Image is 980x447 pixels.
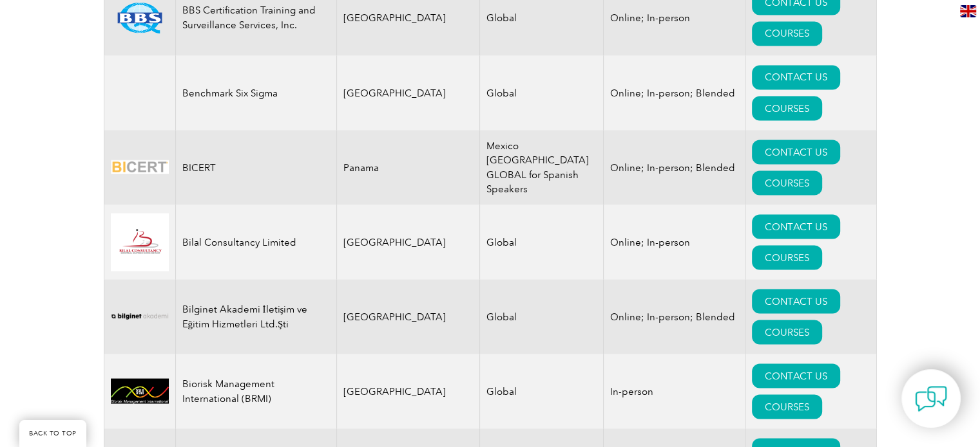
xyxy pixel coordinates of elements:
[752,140,840,164] a: CONTACT US
[752,21,822,46] a: COURSES
[175,354,336,428] td: Biorisk Management International (BRMI)
[604,130,745,205] td: Online; In-person; Blended
[111,151,169,183] img: d424547b-a6e0-e911-a812-000d3a795b83-logo.png
[480,279,604,354] td: Global
[752,170,822,195] a: COURSES
[604,55,745,130] td: Online; In-person; Blended
[604,354,745,428] td: In-person
[480,55,604,130] td: Global
[752,394,822,419] a: COURSES
[915,383,947,415] img: contact-chat.png
[336,205,480,279] td: [GEOGRAPHIC_DATA]
[752,289,840,313] a: CONTACT US
[480,205,604,279] td: Global
[752,214,840,239] a: CONTACT US
[111,213,169,271] img: 2f91f213-be97-eb11-b1ac-00224815388c-logo.jpg
[752,96,822,120] a: COURSES
[175,130,336,205] td: BICERT
[111,2,169,33] img: 81a8cf56-15af-ea11-a812-000d3a79722d-logo.png
[336,130,480,205] td: Panama
[960,5,976,17] img: en
[604,205,745,279] td: Online; In-person
[480,130,604,205] td: Mexico [GEOGRAPHIC_DATA] GLOBAL for Spanish Speakers
[752,245,822,269] a: COURSES
[752,320,822,344] a: COURSES
[752,65,840,89] a: CONTACT US
[480,354,604,428] td: Global
[752,363,840,388] a: CONTACT US
[111,300,169,332] img: a1985bb7-a6fe-eb11-94ef-002248181dbe-logo.png
[336,354,480,428] td: [GEOGRAPHIC_DATA]
[336,55,480,130] td: [GEOGRAPHIC_DATA]
[175,279,336,354] td: Bilginet Akademi İletişim ve Eğitim Hizmetleri Ltd.Şti
[175,55,336,130] td: Benchmark Six Sigma
[111,378,169,403] img: d01771b9-0638-ef11-a316-00224812a81c-logo.jpg
[336,279,480,354] td: [GEOGRAPHIC_DATA]
[175,205,336,279] td: Bilal Consultancy Limited
[19,420,86,447] a: BACK TO TOP
[604,279,745,354] td: Online; In-person; Blended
